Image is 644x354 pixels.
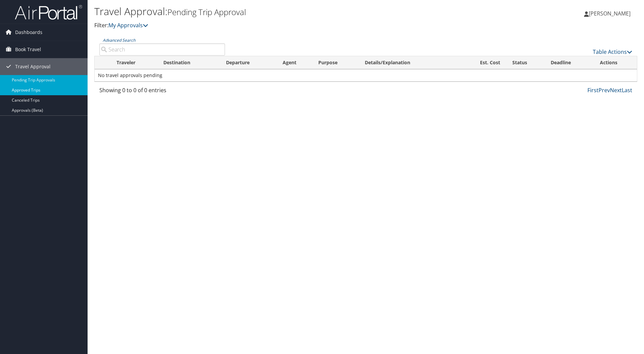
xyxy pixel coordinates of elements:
input: Advanced Search [99,43,225,56]
th: Status: activate to sort column ascending [506,56,544,69]
a: [PERSON_NAME] [584,3,637,24]
th: Est. Cost: activate to sort column ascending [459,56,507,69]
th: Agent [277,56,313,69]
th: Departure: activate to sort column ascending [220,56,277,69]
img: airportal-logo.png [15,4,82,20]
a: Last [622,86,632,94]
h1: Travel Approval: [94,4,456,19]
span: Book Travel [15,41,41,58]
a: First [587,86,599,94]
th: Traveler: activate to sort column ascending [110,56,157,69]
th: Purpose [312,56,359,69]
a: Next [610,86,622,94]
th: Deadline: activate to sort column descending [545,56,594,69]
a: Prev [599,86,610,94]
th: Destination: activate to sort column ascending [157,56,220,69]
div: Showing 0 to 0 of 0 entries [99,86,225,98]
a: My Approvals [108,22,148,29]
small: Pending Trip Approval [167,6,246,17]
a: Advanced Search [103,37,135,43]
a: Table Actions [593,48,632,56]
td: No travel approvals pending [95,69,637,81]
th: Details/Explanation [359,56,459,69]
p: Filter: [94,21,456,30]
th: Actions [594,56,637,69]
span: Travel Approval [15,58,51,75]
span: Dashboards [15,24,42,41]
span: [PERSON_NAME] [589,10,631,17]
